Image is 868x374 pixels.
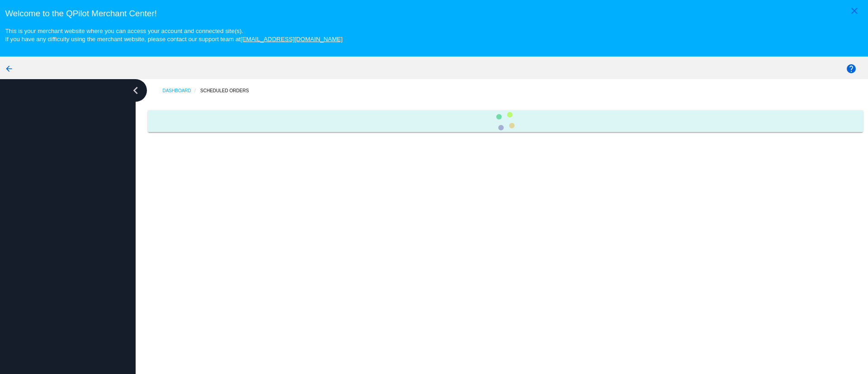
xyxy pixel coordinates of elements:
i: chevron_left [128,83,143,98]
a: Dashboard [162,84,200,98]
a: Scheduled Orders [200,84,257,98]
mat-icon: help [846,63,857,74]
mat-icon: close [849,5,860,16]
h3: Welcome to the QPilot Merchant Center! [5,9,863,19]
mat-icon: arrow_back [4,63,14,74]
a: [EMAIL_ADDRESS][DOMAIN_NAME] [241,36,343,43]
small: This is your merchant website where you can access your account and connected site(s). If you hav... [5,28,342,43]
